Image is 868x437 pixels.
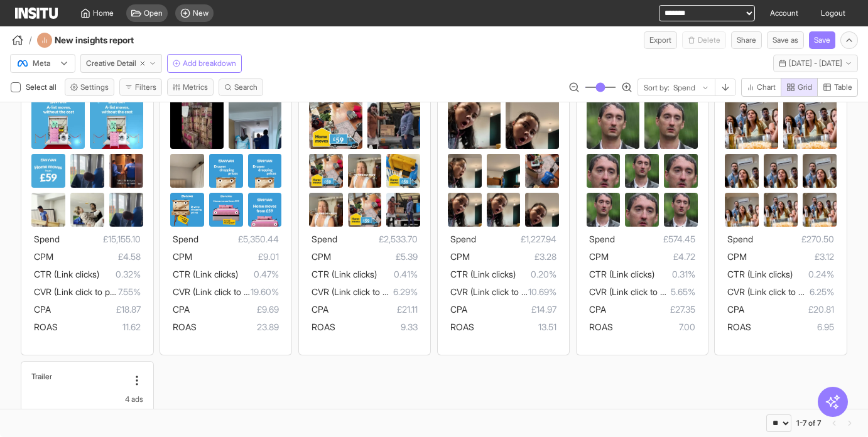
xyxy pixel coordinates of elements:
[312,286,421,297] span: CVR (Link click to purchase)
[450,286,560,297] span: CVR (Link click to purchase)
[53,249,140,264] span: £4.58
[198,232,279,247] span: £5,350.44
[312,234,337,244] span: Spend
[167,78,214,96] button: Metrics
[31,372,127,381] div: Trailer
[29,34,32,46] span: /
[834,82,852,92] span: Table
[731,31,762,49] button: Share
[744,302,833,317] span: £20.81
[809,31,835,49] button: Save
[173,286,283,297] span: CVR (Link click to purchase)
[58,320,140,335] span: 11.62
[80,54,162,73] button: Creative Detail
[31,372,52,381] h2: Trailer
[328,302,418,317] span: £21.11
[727,321,751,332] span: ROAS
[15,8,58,19] img: Logo
[377,267,418,282] span: 0.41%
[173,304,190,315] span: CPA
[798,82,812,92] span: Grid
[450,321,474,332] span: ROAS
[119,78,162,96] button: Filters
[31,394,143,404] div: 4 ads
[99,267,140,282] span: 0.32%
[516,267,556,282] span: 0.20%
[312,251,331,262] span: CPM
[751,320,833,335] span: 6.95
[727,251,747,262] span: CPM
[238,267,279,282] span: 0.47%
[93,8,114,18] span: Home
[470,249,556,264] span: £3.28
[167,54,242,73] button: Add breakdown
[753,232,833,247] span: £270.50
[331,249,418,264] span: £5.39
[34,269,99,279] span: CTR (Link clicks)
[796,418,821,428] div: 1-7 of 7
[26,82,59,92] span: Select all
[34,234,60,244] span: Spend
[467,302,556,317] span: £14.97
[173,321,197,332] span: ROAS
[34,321,58,332] span: ROAS
[450,234,476,244] span: Spend
[682,31,726,49] button: Delete
[51,302,140,317] span: £18.87
[644,31,677,49] button: Export
[450,304,467,315] span: CPA
[767,31,804,49] button: Save as
[793,267,833,282] span: 0.24%
[589,286,699,297] span: CVR (Link click to purchase)
[727,269,793,279] span: CTR (Link clicks)
[817,78,858,97] button: Table
[773,55,858,72] button: [DATE] - [DATE]
[144,8,163,18] span: Open
[335,320,418,335] span: 9.33
[80,82,109,92] span: Settings
[757,82,776,92] span: Chart
[173,251,192,262] span: CPM
[589,251,609,262] span: CPM
[312,304,328,315] span: CPA
[190,302,279,317] span: £9.69
[173,234,198,244] span: Spend
[65,78,114,96] button: Settings
[810,284,834,299] span: 6.25%
[671,284,695,299] span: 5.65%
[10,33,32,48] button: /
[312,321,335,332] span: ROAS
[781,78,818,97] button: Grid
[450,269,516,279] span: CTR (Link clicks)
[234,82,258,92] span: Search
[337,232,418,247] span: £2,533.70
[789,58,842,68] span: [DATE] - [DATE]
[615,232,695,247] span: £574.45
[55,34,168,46] h4: New insights report
[727,234,753,244] span: Spend
[183,58,236,68] span: Add breakdown
[682,31,726,49] span: You cannot delete a preset report.
[474,320,556,335] span: 13.51
[727,286,837,297] span: CVR (Link click to purchase)
[654,267,695,282] span: 0.31%
[606,302,695,317] span: £27.35
[197,320,279,335] span: 23.89
[613,320,695,335] span: 7.00
[393,284,418,299] span: 6.29%
[312,269,377,279] span: CTR (Link clicks)
[589,234,615,244] span: Spend
[727,304,744,315] span: CPA
[589,321,613,332] span: ROAS
[476,232,556,247] span: £1,227.94
[741,78,781,97] button: Chart
[173,269,238,279] span: CTR (Link clicks)
[528,284,556,299] span: 10.69%
[34,251,53,262] span: CPM
[86,58,136,68] span: Creative Detail
[34,304,51,315] span: CPA
[37,33,168,48] div: New insights report
[251,284,279,299] span: 19.60%
[589,269,654,279] span: CTR (Link clicks)
[450,251,470,262] span: CPM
